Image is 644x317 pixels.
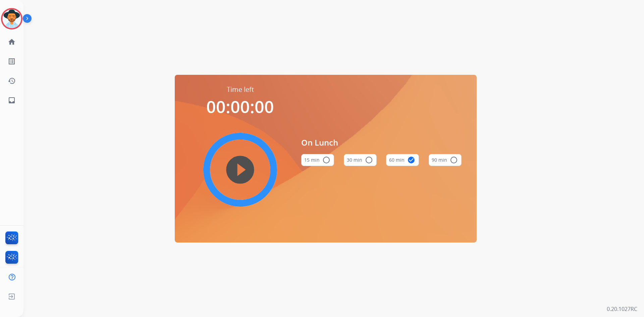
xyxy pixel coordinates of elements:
mat-icon: list_alt [8,57,16,65]
mat-icon: check_circle [407,156,415,164]
mat-icon: radio_button_unchecked [322,156,330,164]
p: 0.20.1027RC [607,305,637,313]
mat-icon: inbox [8,96,16,104]
mat-icon: radio_button_unchecked [450,156,458,164]
span: 00:00:00 [206,95,274,118]
mat-icon: home [8,38,16,46]
button: 90 min [429,154,462,166]
button: 30 min [344,154,377,166]
button: 60 min [386,154,419,166]
span: Time left [227,85,254,94]
button: 15 min [301,154,334,166]
img: avatar [2,9,21,28]
mat-icon: play_circle_filled [236,166,244,174]
span: On Lunch [301,137,462,149]
mat-icon: radio_button_unchecked [365,156,373,164]
mat-icon: history [8,77,16,85]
